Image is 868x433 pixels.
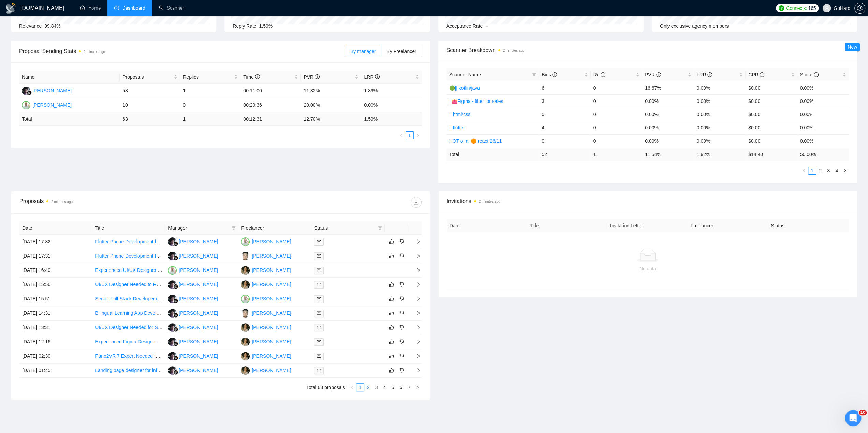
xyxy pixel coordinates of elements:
span: mail [317,268,321,272]
span: Dashboard [122,5,145,11]
a: OT[PERSON_NAME] [241,267,291,273]
button: like [387,338,396,346]
li: 2 [364,383,372,391]
span: Bids [542,72,557,77]
div: [PERSON_NAME] [252,295,291,303]
span: like [389,368,394,373]
a: 1 [406,132,413,139]
span: left [399,133,403,137]
button: like [387,366,396,374]
img: gigradar-bm.png [27,90,32,95]
a: IV[PERSON_NAME] [168,267,218,273]
th: Replies [180,71,240,84]
span: like [389,253,394,259]
td: 10 [120,98,180,112]
a: 🟢|| kotlin/java [449,85,480,91]
span: 10 [859,410,867,415]
td: 0.00% [797,108,849,121]
a: RR[PERSON_NAME] [168,367,218,373]
button: setting [854,3,865,14]
td: 0.00% [694,121,746,134]
span: dislike [399,368,404,373]
button: right [414,131,422,139]
a: OT[PERSON_NAME] [241,353,291,358]
img: RR [168,323,177,332]
li: 4 [833,167,841,175]
a: Senior Full-Stack Developer (React Native or Flutter / Node.js or Similar) to Build a Dating App MVP [95,296,306,301]
span: filter [230,223,237,233]
span: mail [317,239,321,244]
a: Experienced Figma Designer for High-Converting Landing Page (Legal AI) — 3–5 Day Sprint [95,339,291,344]
a: RR[PERSON_NAME] [168,281,218,287]
div: [PERSON_NAME] [252,309,291,317]
td: 0.00% [694,134,746,148]
span: dislike [399,282,404,287]
img: RR [168,295,177,303]
img: BP [241,309,250,318]
span: -- [485,23,488,29]
li: 3 [372,383,381,391]
span: Scanner Name [449,72,481,77]
td: $0.00 [746,134,797,148]
td: Total [446,148,539,161]
img: gigradar-bm.png [173,327,178,332]
td: 1.59 % [361,112,422,126]
a: homeHome [80,5,101,11]
a: 3 [825,167,832,174]
span: By manager [350,49,376,54]
span: mail [317,311,321,315]
a: RR[PERSON_NAME] [168,296,218,301]
span: dislike [399,353,404,359]
div: [PERSON_NAME] [252,324,291,331]
span: like [389,339,394,344]
span: New [848,44,857,50]
a: ||👛Figma - filter for sales [449,98,503,104]
a: IV[PERSON_NAME] [241,238,291,244]
a: UI/UX Designer Needed to Rework Place Order Funnel + Homepage Prompts (Figma) – Time-Sensitive [95,282,314,287]
td: $0.00 [746,121,797,134]
a: 6 [397,384,405,391]
div: [PERSON_NAME] [179,352,218,360]
span: Score [800,72,819,77]
li: 3 [824,167,833,175]
td: 0.00% [797,81,849,94]
span: mail [317,368,321,372]
td: 00:12:31 [240,112,301,126]
span: Reply Rate [233,23,256,29]
td: 52 [539,148,591,161]
th: Date [447,219,527,232]
time: 2 minutes ago [51,200,73,204]
td: Total [19,112,120,126]
td: 0.00% [694,108,746,121]
span: By Freelancer [386,49,416,54]
a: HOT of ai 🟠 react 26/11 [449,138,502,144]
a: Flutter Phone Development for Healthcare App [95,253,194,259]
td: 16.67% [642,81,694,94]
li: Next Page [414,131,422,139]
td: 1.89% [361,84,422,98]
button: download [411,197,422,208]
td: 12.70 % [301,112,361,126]
div: Proposals [19,197,220,208]
span: mail [317,254,321,258]
span: info-circle [255,74,260,79]
span: like [389,310,394,316]
td: 0.00% [642,108,694,121]
li: Previous Page [397,131,406,139]
span: 165 [808,4,816,12]
span: mail [317,282,321,287]
td: 0.00% [642,134,694,148]
span: PVR [304,74,320,80]
div: [PERSON_NAME] [179,238,218,245]
li: 6 [397,383,405,391]
td: 1 [591,148,643,161]
img: gigradar-bm.png [173,241,178,246]
td: 0.00% [694,94,746,108]
span: CPR [748,72,764,77]
a: BP[PERSON_NAME] [241,310,291,315]
div: [PERSON_NAME] [252,367,291,374]
img: RR [168,252,177,260]
a: 2 [816,167,824,174]
img: RR [168,309,177,318]
th: Proposals [120,71,180,84]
